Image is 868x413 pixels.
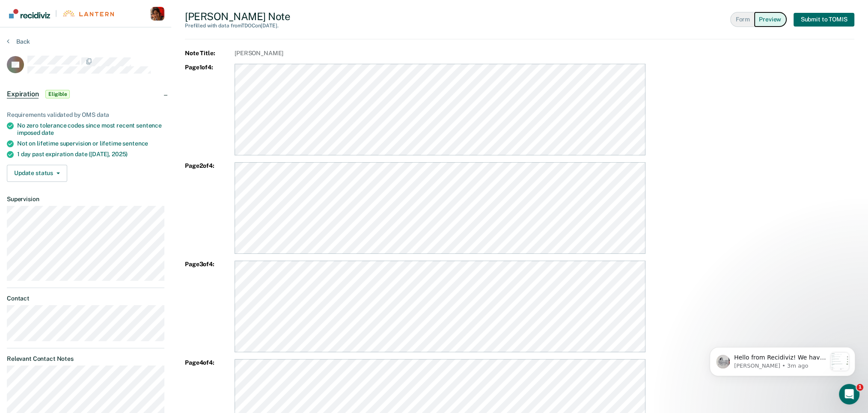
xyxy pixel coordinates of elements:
[42,129,54,136] span: date
[17,122,164,137] div: No zero tolerance codes since most recent sentence imposed
[185,261,228,352] strong: Page 3 of 4 :
[37,24,129,303] span: Hello from Recidiviz! We have some exciting news. Officers will now have their own Overview page ...
[7,295,164,302] dt: Contact
[151,7,164,21] button: Profile dropdown button
[45,90,70,98] span: Eligible
[17,151,164,158] div: 1 day past expiration date ([DATE],
[794,13,854,27] button: Submit to TOMIS
[856,384,863,391] span: 1
[185,50,228,57] strong: Note Title:
[9,9,50,18] img: Recidiviz
[7,111,164,119] div: Requirements validated by OMS data
[7,196,164,203] dt: Supervision
[50,9,62,18] span: |
[7,38,30,45] button: Back
[62,10,114,17] img: Lantern
[7,165,67,182] button: Update status
[730,12,754,27] button: Form
[17,140,164,147] div: Not on lifetime supervision or lifetime
[112,151,128,157] span: 2025)
[185,162,228,254] strong: Page 2 of 4 :
[7,90,39,98] span: Expiration
[37,32,130,40] p: Message from Kim, sent 3m ago
[754,12,787,27] button: Preview
[839,384,859,404] iframe: Intercom live chat
[235,50,854,57] span: [PERSON_NAME]
[697,330,868,390] iframe: Intercom notifications message
[122,140,148,147] span: sentence
[7,355,164,362] dt: Relevant Contact Notes
[185,23,290,29] div: Prefilled with data from TDOC on [DATE] .
[185,10,290,29] div: [PERSON_NAME] Note
[185,64,228,155] strong: Page 1 of 4 :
